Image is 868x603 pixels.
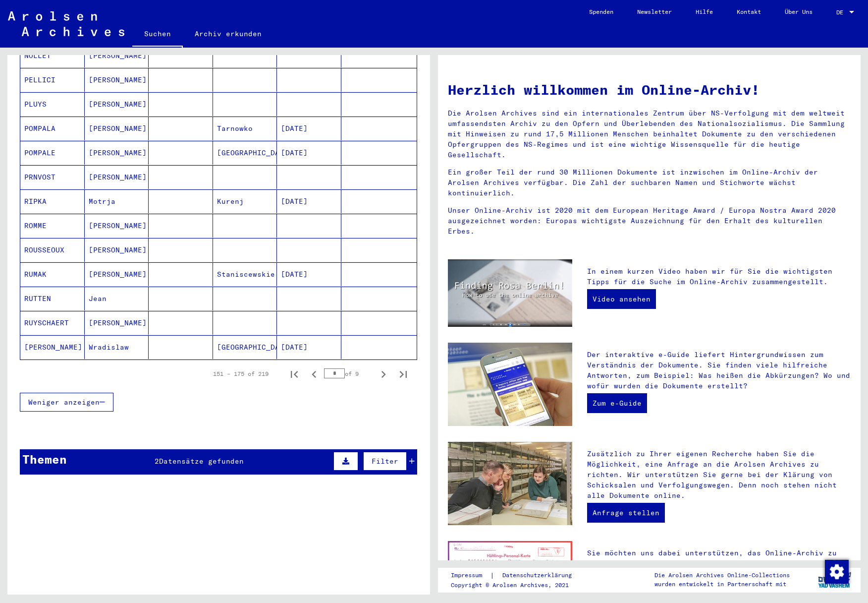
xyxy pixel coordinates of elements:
[20,165,85,189] mat-cell: PRNVOST
[587,350,851,391] p: Der interaktive e-Guide liefert Hintergrundwissen zum Verständnis der Dokumente. Sie finden viele...
[20,262,85,286] mat-cell: RUMAK
[183,22,273,46] a: Archiv erkunden
[213,262,277,286] mat-cell: Staniscewskie
[20,214,85,238] mat-cell: ROMME
[85,214,149,238] mat-cell: [PERSON_NAME]
[451,570,584,581] div: |
[85,311,149,335] mat-cell: [PERSON_NAME]
[372,457,398,466] span: Filter
[213,117,277,140] mat-cell: Tarnowko
[85,262,149,286] mat-cell: [PERSON_NAME]
[85,68,149,92] mat-cell: [PERSON_NAME]
[654,580,790,589] p: wurden entwickelt in Partnerschaft mit
[85,92,149,116] mat-cell: [PERSON_NAME]
[448,259,572,327] img: video.jpg
[324,369,374,378] div: of 9
[20,68,85,92] mat-cell: PELLICI
[587,503,665,523] a: Anfrage stellen
[20,238,85,262] mat-cell: ROUSSEOUX
[213,335,277,359] mat-cell: [GEOGRAPHIC_DATA]
[132,22,183,48] a: Suchen
[213,369,269,378] div: 151 – 175 of 219
[85,189,149,213] mat-cell: Motrja
[22,450,67,468] div: Themen
[20,393,113,412] button: Weniger anzeigen
[448,167,851,198] p: Ein großer Teil der rund 30 Millionen Dokumente ist inzwischen im Online-Archiv der Arolsen Archi...
[159,457,244,466] span: Datensätze gefunden
[20,92,85,116] mat-cell: PLUYS
[277,117,341,140] mat-cell: [DATE]
[20,44,85,67] mat-cell: NOLLET
[277,335,341,359] mat-cell: [DATE]
[20,287,85,310] mat-cell: RUTTEN
[451,570,490,581] a: Impressum
[587,449,851,501] p: Zusätzlich zu Ihrer eigenen Recherche haben Sie die Möglichkeit, eine Anfrage an die Arolsen Arch...
[85,335,149,359] mat-cell: Wradislaw
[816,567,853,592] img: yv_logo.png
[448,108,851,160] p: Die Arolsen Archives sind ein internationales Zentrum über NS-Verfolgung mit dem weltweit umfasse...
[448,343,572,426] img: eguide.jpg
[8,11,124,36] img: Arolsen_neg.svg
[587,289,656,309] a: Video ansehen
[277,141,341,165] mat-cell: [DATE]
[825,560,849,584] img: Zustimmung ändern
[85,238,149,262] mat-cell: [PERSON_NAME]
[654,571,790,580] p: Die Arolsen Archives Online-Collections
[277,262,341,286] mat-cell: [DATE]
[448,79,851,100] h1: Herzlich willkommen im Online-Archiv!
[85,117,149,140] mat-cell: [PERSON_NAME]
[587,266,851,287] p: In einem kurzen Video haben wir für Sie die wichtigsten Tipps für die Suche im Online-Archiv zusa...
[587,393,647,413] a: Zum e-Guide
[374,364,393,384] button: Next page
[20,311,85,335] mat-cell: RUYSCHAERT
[20,141,85,165] mat-cell: POMPALE
[213,141,277,165] mat-cell: [GEOGRAPHIC_DATA]
[28,398,100,407] span: Weniger anzeigen
[155,457,159,466] span: 2
[85,141,149,165] mat-cell: [PERSON_NAME]
[494,570,584,581] a: Datenschutzerklärung
[20,117,85,140] mat-cell: POMPALA
[85,287,149,310] mat-cell: Jean
[284,364,304,384] button: First page
[304,364,324,384] button: Previous page
[393,364,413,384] button: Last page
[85,165,149,189] mat-cell: [PERSON_NAME]
[85,44,149,67] mat-cell: [PERSON_NAME]
[448,205,851,237] p: Unser Online-Archiv ist 2020 mit dem European Heritage Award / Europa Nostra Award 2020 ausgezeic...
[213,189,277,213] mat-cell: Kurenj
[277,189,341,213] mat-cell: [DATE]
[448,442,572,525] img: inquiries.jpg
[20,189,85,213] mat-cell: RIPKA
[836,9,847,16] span: DE
[20,335,85,359] mat-cell: [PERSON_NAME]
[363,452,407,471] button: Filter
[451,581,584,590] p: Copyright © Arolsen Archives, 2021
